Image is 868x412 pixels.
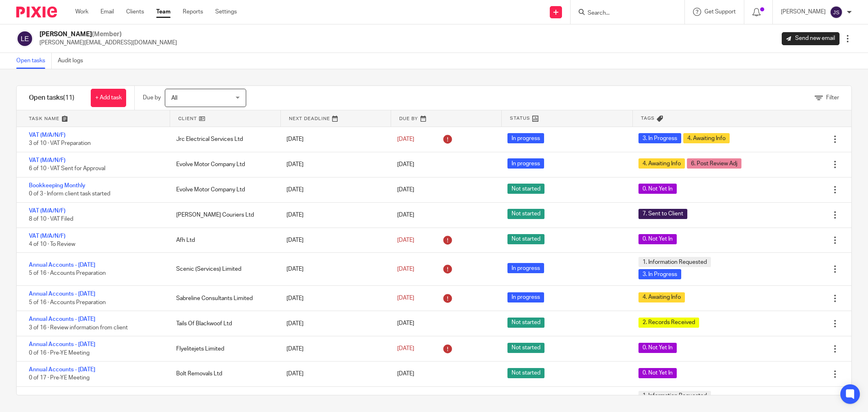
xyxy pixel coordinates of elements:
[683,133,730,143] span: 4. Awaiting Info
[16,7,57,18] img: Pixie
[687,158,741,169] span: 6. Post Review Adj
[638,318,699,328] span: 2. Records Received
[507,368,544,378] span: Not started
[638,209,687,219] span: 7. Sent to Client
[507,158,544,169] span: In progress
[638,292,685,302] span: 4. Awaiting Info
[397,136,414,142] span: [DATE]
[92,31,122,37] span: (Member)
[156,8,171,16] a: Team
[278,156,389,173] div: [DATE]
[397,371,414,377] span: [DATE]
[29,158,66,163] a: VAT (M/A/N/F)
[168,182,278,198] div: Evolve Motor Company Ltd
[29,208,66,214] a: VAT (M/A/N/F)
[510,115,530,122] span: Status
[29,325,128,331] span: 3 of 16 · Review information from client
[397,346,414,351] span: [DATE]
[39,30,177,39] h2: [PERSON_NAME]
[507,343,544,353] span: Not started
[91,89,126,107] a: + Add task
[215,8,237,16] a: Settings
[29,300,106,305] span: 5 of 16 · Accounts Preparation
[830,6,843,19] img: svg%3E
[29,291,95,297] a: Annual Accounts - [DATE]
[29,342,95,347] a: Annual Accounts - [DATE]
[781,8,826,16] p: [PERSON_NAME]
[638,158,685,169] span: 4. Awaiting Info
[397,296,414,301] span: [DATE]
[63,94,74,101] span: (11)
[29,132,66,138] a: VAT (M/A/N/F)
[507,263,544,273] span: In progress
[168,366,278,382] div: Bolt Removals Ltd
[168,207,278,223] div: [PERSON_NAME] Couriers Ltd
[29,191,110,197] span: 0 of 3 · Inform client task started
[507,209,544,219] span: Not started
[278,232,389,248] div: [DATE]
[278,316,389,332] div: [DATE]
[29,241,75,247] span: 4 of 10 · To Review
[638,133,681,143] span: 3. In Progress
[29,375,90,381] span: 0 of 17 · Pre-YE Meeting
[143,94,161,102] p: Due by
[397,237,414,243] span: [DATE]
[397,266,414,272] span: [DATE]
[39,39,177,47] p: [PERSON_NAME][EMAIL_ADDRESS][DOMAIN_NAME]
[29,350,90,356] span: 0 of 16 · Pre-YE Meeting
[29,94,74,102] h1: Open tasks
[183,8,203,16] a: Reports
[278,366,389,382] div: [DATE]
[278,131,389,147] div: [DATE]
[638,343,677,353] span: 0. Not Yet In
[168,232,278,248] div: Afh Ltd
[507,133,544,143] span: In progress
[826,95,839,101] span: Filter
[278,290,389,307] div: [DATE]
[168,156,278,173] div: Evolve Motor Company Ltd
[638,257,711,267] span: 1. Information Requested
[278,207,389,223] div: [DATE]
[29,183,85,188] a: Bookkeeping Monthly
[29,216,73,222] span: 8 of 10 · VAT Filed
[126,8,144,16] a: Clients
[397,187,414,193] span: [DATE]
[641,115,655,122] span: Tags
[168,316,278,332] div: Tails Of Blackwoof Ltd
[397,162,414,167] span: [DATE]
[168,341,278,357] div: Flyelitejets Limited
[587,10,660,17] input: Search
[638,391,711,401] span: 1. Information Requested
[278,341,389,357] div: [DATE]
[278,261,389,277] div: [DATE]
[638,368,677,378] span: 0. Not Yet In
[168,290,278,307] div: Sabreline Consultants Limited
[171,95,177,101] span: All
[168,131,278,147] div: Jrc Electrical Services Ltd
[507,292,544,302] span: In progress
[58,53,89,69] a: Audit logs
[29,166,105,171] span: 6 of 10 · VAT Sent for Approval
[507,184,544,194] span: Not started
[638,184,677,194] span: 0. Not Yet In
[704,9,736,15] span: Get Support
[638,234,677,244] span: 0. Not Yet In
[397,321,414,327] span: [DATE]
[638,269,681,279] span: 3. In Progress
[397,212,414,218] span: [DATE]
[16,30,33,47] img: svg%3E
[29,141,91,147] span: 3 of 10 · VAT Preparation
[168,261,278,277] div: Scenic (Services) Limited
[29,316,95,322] a: Annual Accounts - [DATE]
[278,182,389,198] div: [DATE]
[75,8,88,16] a: Work
[29,233,66,239] a: VAT (M/A/N/F)
[507,318,544,328] span: Not started
[507,234,544,244] span: Not started
[782,32,840,45] a: Send new email
[29,271,106,276] span: 5 of 16 · Accounts Preparation
[29,367,95,373] a: Annual Accounts - [DATE]
[101,8,114,16] a: Email
[16,53,52,69] a: Open tasks
[29,262,95,268] a: Annual Accounts - [DATE]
